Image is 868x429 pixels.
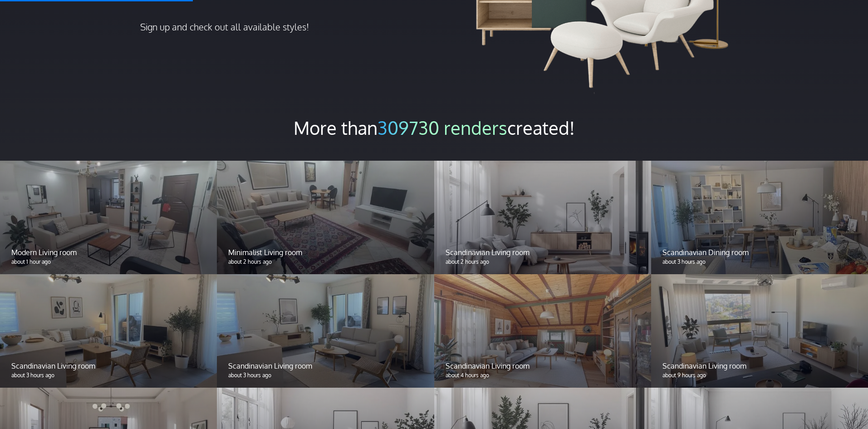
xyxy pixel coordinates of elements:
[446,371,640,380] p: about 4 hours ago
[140,20,379,34] p: Sign up and check out all available styles!
[11,247,206,258] p: Modern Living room
[11,258,206,266] p: about 1 hour ago
[446,360,640,371] p: Scandinavian Living room
[446,258,640,266] p: about 2 hours ago
[228,371,422,380] p: about 3 hours ago
[662,247,857,258] p: Scandinavian Dining room
[662,360,857,371] p: Scandinavian Living room
[228,360,422,371] p: Scandinavian Living room
[228,258,422,266] p: about 2 hours ago
[662,371,857,380] p: about 9 hours ago
[662,258,857,266] p: about 3 hours ago
[11,360,206,371] p: Scandinavian Living room
[228,247,422,258] p: Minimalist Living room
[446,247,640,258] p: Scandinavian Living room
[378,116,507,139] span: 309730 renders
[11,371,206,380] p: about 3 hours ago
